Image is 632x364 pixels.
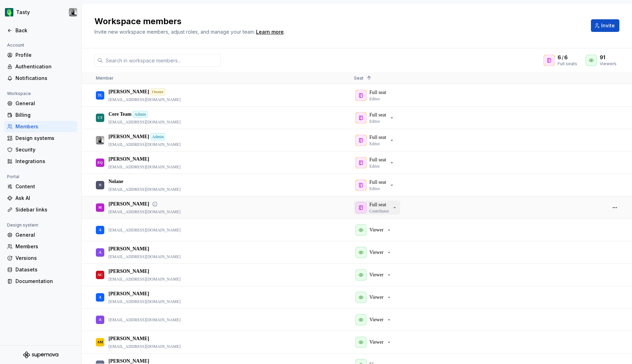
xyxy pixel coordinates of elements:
div: Admin [133,111,147,118]
p: [EMAIL_ADDRESS][DOMAIN_NAME] [108,119,180,125]
button: TastyJulien Riveron [1,5,80,20]
span: 91 [600,54,605,61]
p: Viewer [369,271,383,278]
span: Seat [354,75,363,81]
div: Members [15,123,74,130]
div: Billing [15,112,74,119]
div: Workspace [4,89,34,98]
div: Authentication [15,63,74,70]
button: Full seatEditor [354,133,397,147]
div: A [99,290,101,304]
img: 5a785b6b-c473-494b-9ba3-bffaf73304c7.png [5,8,13,16]
p: Viewer [369,316,383,323]
a: Design systems [4,133,77,144]
span: Invite [601,22,615,29]
div: Notifications [15,75,74,82]
p: [EMAIL_ADDRESS][DOMAIN_NAME] [108,299,180,304]
a: Integrations [4,156,77,167]
p: Full seat [369,134,386,141]
a: Security [4,144,77,155]
a: Sidebar links [4,204,77,215]
p: Full seat [369,112,386,119]
div: Integrations [15,158,74,165]
div: Documentation [15,278,74,285]
p: [PERSON_NAME] [108,245,149,252]
p: Full seat [369,156,386,163]
div: AC [98,268,103,282]
button: Invite [591,19,619,32]
button: Viewer [354,335,395,349]
button: Viewer [354,245,395,259]
a: Authentication [4,61,77,72]
span: Invite new workspace members, adjust roles, and manage your team. [94,29,255,35]
p: [PERSON_NAME] [108,268,149,275]
div: Versions [15,255,74,262]
p: Editor [369,119,380,124]
button: Full seatEditor [354,156,397,170]
a: Profile [4,49,77,61]
div: EQ [98,156,103,169]
div: Content [15,183,74,190]
div: / [558,54,577,61]
a: Ask AI [4,193,77,204]
button: Viewer [354,313,395,327]
p: [PERSON_NAME] [108,290,149,297]
p: Editor [369,186,380,191]
div: Account [4,41,27,49]
div: Tasty [16,9,30,16]
div: Design systems [15,135,74,142]
div: General [15,100,74,107]
p: Nolane [108,178,123,185]
a: Documentation [4,276,77,287]
p: Full seat [369,179,386,186]
a: Notifications [4,73,77,84]
div: Design system [4,221,41,229]
span: Member [96,75,114,81]
p: [EMAIL_ADDRESS][DOMAIN_NAME] [108,344,180,349]
div: Sidebar links [15,206,74,213]
button: Full seatEditor [354,111,397,125]
img: Julien Riveron [96,136,104,144]
div: Portal [4,173,22,181]
a: Back [4,25,77,36]
div: AM [97,335,103,349]
h2: Workspace members [94,16,582,27]
input: Search in workspace members... [103,54,221,67]
div: A [99,223,101,237]
p: Contributor [369,208,389,214]
p: Viewer [369,294,383,301]
button: Viewer [354,268,395,282]
p: [PERSON_NAME] [108,201,149,208]
a: Learn more [256,28,284,35]
div: Viewers [600,61,617,67]
button: Full seatEditor [354,178,397,192]
div: N [99,178,101,192]
button: Full seatContributor [354,201,400,215]
a: Members [4,241,77,252]
p: [EMAIL_ADDRESS][DOMAIN_NAME] [108,97,180,102]
div: Full seats [558,61,577,67]
div: Owner [151,88,165,95]
div: Admin [151,133,165,140]
button: Viewer [354,223,395,237]
p: [EMAIL_ADDRESS][DOMAIN_NAME] [108,142,180,147]
div: Profile [15,52,74,59]
p: [EMAIL_ADDRESS][DOMAIN_NAME] [108,187,180,192]
p: Full seat [369,201,386,208]
a: General [4,98,77,109]
p: [EMAIL_ADDRESS][DOMAIN_NAME] [108,209,180,215]
div: Back [15,27,74,34]
a: Members [4,121,77,132]
p: Viewer [369,227,383,234]
span: 6 [558,54,561,61]
a: General [4,229,77,241]
div: General [15,231,74,238]
a: Versions [4,252,77,264]
p: [PERSON_NAME] [108,156,149,163]
svg: Supernova Logo [23,351,58,358]
p: Viewer [369,249,383,256]
div: A [99,245,101,259]
p: [EMAIL_ADDRESS][DOMAIN_NAME] [108,317,180,323]
div: Datasets [15,266,74,273]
